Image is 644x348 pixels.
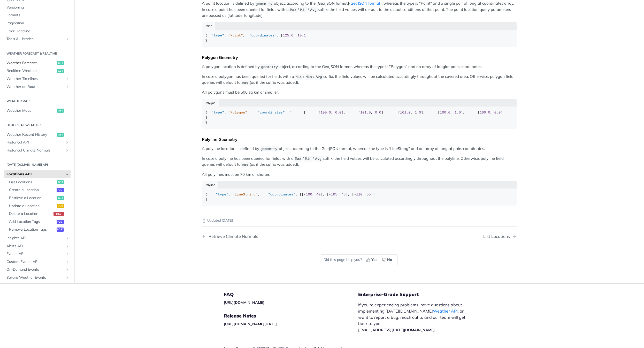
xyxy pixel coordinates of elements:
span: put [57,204,64,208]
button: Yes [364,256,380,264]
span: Custom Events API [6,259,64,264]
a: Error Handling [4,27,71,35]
span: geometry [260,147,277,151]
span: Insights API [6,236,64,241]
a: Alerts APIShow subpages for Alerts API [4,242,71,250]
span: 0.0 [335,111,341,115]
a: Weather on RoutesShow subpages for Weather on Routes [4,83,71,91]
button: Hide subpages for Locations API [65,172,69,176]
button: No [380,256,395,264]
span: Max [295,75,302,79]
span: 1.0 [455,111,461,115]
button: Show subpages for On-Demand Events [65,268,69,272]
h5: Release Notes [224,313,358,319]
span: Weather Timelines [6,76,64,81]
span: Avg [315,157,321,161]
a: [EMAIL_ADDRESS][DATE][DOMAIN_NAME] [358,328,435,332]
span: Min [305,157,311,161]
span: 0.0 [494,111,501,115]
span: List Locations [9,180,56,185]
a: Weather Mapsget [4,107,71,115]
div: Polyline Geometry [202,137,517,142]
span: - [329,193,331,196]
a: [URL][DOMAIN_NAME] [224,300,264,305]
h2: Weather Maps [4,99,71,103]
span: get [57,196,64,200]
a: Create a Locationpost [6,186,71,194]
span: get [57,61,64,65]
span: Formats [6,13,69,18]
span: Historical Climate Normals [6,148,64,153]
button: Show subpages for Tools & Libraries [65,37,69,41]
a: Remove Location Tagspost [6,226,71,233]
span: Alerts API [6,244,64,249]
h5: FAQ [224,291,358,298]
div: { : , : [ [ [ , ], [ , ], [ , ], [ , ], [ , ] ] ] } [205,110,513,125]
button: Show subpages for Historical API [65,140,69,145]
span: 125.6 [283,34,293,37]
span: Historical API [6,140,64,145]
span: Avg [316,75,322,79]
button: Show subpages for Insights API [65,236,69,240]
span: Min [300,8,306,12]
span: get [57,180,64,184]
span: Max [295,157,301,161]
a: Weather Forecastget [4,59,71,67]
p: All polygons must be 500 sq km or smaller. [202,89,517,95]
span: Avg [310,8,317,12]
span: 110 [356,193,362,196]
a: Formats [4,11,71,19]
a: Custom Events APIShow subpages for Custom Events API [4,258,71,266]
a: Locations APIHide subpages for Locations API [4,170,71,178]
span: Weather on Routes [6,84,64,89]
span: Tools & Libraries [6,36,64,42]
div: Polygon Geometry [202,55,517,60]
p: A point location is defined by object, according to the [GeoJSON format]( ), whereas the type is ... [202,1,517,18]
span: 40 [316,193,320,196]
span: Max [290,8,296,12]
span: Events API [6,251,64,256]
span: post [57,228,64,232]
h2: Historical Weather [4,123,71,127]
span: get [57,69,64,73]
a: Insights APIShow subpages for Insights API [4,234,71,242]
a: Notifications APIShow subpages for Notifications API [4,282,71,290]
span: - [304,193,306,196]
a: Historical Climate NormalsShow subpages for Historical Climate Normals [4,147,71,154]
span: del [53,212,64,216]
span: Pagination [6,21,69,26]
a: Weather TimelinesShow subpages for Weather Timelines [4,75,71,83]
button: Show subpages for Historical Climate Normals [65,148,69,153]
span: 101.0 [400,111,411,115]
span: "type" [212,111,224,115]
span: Add Location Tags [9,219,55,224]
span: 10.1 [297,34,306,37]
span: "type" [216,193,228,196]
span: 55 [367,193,371,196]
button: Show subpages for Events API [65,252,69,256]
a: List Locationsget [6,178,71,186]
span: post [57,220,64,224]
h2: [DATE][DOMAIN_NAME] API [4,162,71,167]
span: Max [242,163,248,167]
a: Retrieve a Locationget [6,194,71,202]
div: { : , : [ , ] } [205,33,513,43]
a: Realtime Weatherget [4,67,71,75]
span: get [57,133,64,137]
p: In case a polyline has been queried for fields with a / / suffix, the field values will be calcul... [202,156,517,168]
span: Min [305,75,312,79]
span: geometry [261,65,278,69]
span: geometry [256,2,272,6]
button: Show subpages for Alerts API [65,244,69,248]
span: No [387,257,392,262]
span: "coordinates" [258,111,285,115]
span: On-Demand Events [6,267,64,272]
a: Weather API [433,308,458,314]
span: 100.0 [320,111,331,115]
a: Events APIShow subpages for Events API [4,250,71,258]
span: 100.0 [480,111,490,115]
span: "type" [212,34,224,37]
nav: Pagination Controls [202,229,517,244]
span: Weather Recent History [6,132,56,137]
button: Show subpages for Weather on Routes [65,85,69,89]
